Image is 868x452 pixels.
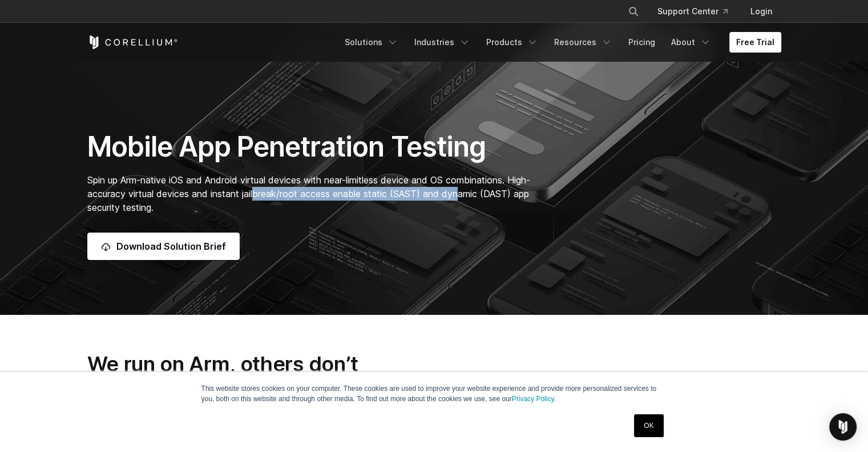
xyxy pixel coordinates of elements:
div: Open Intercom Messenger [829,413,857,441]
a: Support Center [648,1,737,22]
a: Solutions [338,32,405,53]
div: Navigation Menu [338,32,781,53]
a: Industries [407,32,477,53]
a: Free Trial [729,32,781,53]
span: Download Solution Brief [116,239,226,253]
div: Navigation Menu [614,1,781,22]
p: This website stores cookies on your computer. These cookies are used to improve your website expe... [201,383,667,404]
a: Login [741,1,781,22]
a: Products [479,32,545,53]
a: Pricing [621,32,662,53]
a: About [664,32,718,53]
h3: We run on Arm, others don’t [87,351,781,377]
a: Download Solution Brief [87,233,240,260]
span: Spin up Arm-native iOS and Android virtual devices with near-limitless device and OS combinations... [87,174,530,213]
a: Resources [547,32,619,53]
a: OK [634,414,663,437]
a: Privacy Policy. [512,395,556,403]
button: Search [623,1,644,22]
h1: Mobile App Penetration Testing [87,130,542,164]
a: Corellium Home [87,35,178,49]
